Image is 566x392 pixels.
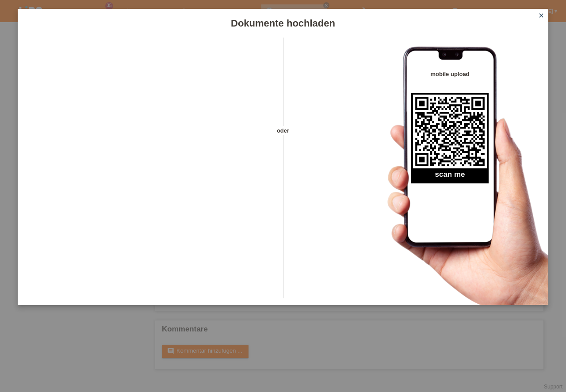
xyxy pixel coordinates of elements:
h2: scan me [411,170,489,183]
iframe: Upload [31,60,268,281]
span: oder [268,126,298,135]
i: close [538,12,545,19]
h1: Dokumente hochladen [18,18,548,29]
a: close [535,11,547,21]
h4: mobile upload [411,71,489,77]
